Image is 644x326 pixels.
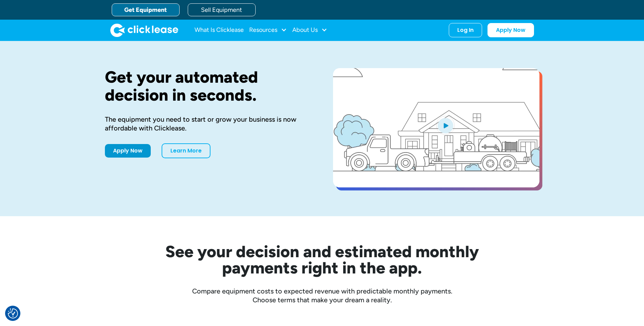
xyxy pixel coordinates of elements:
[436,116,455,135] img: Blue play button logo on a light blue circular background
[195,23,244,37] a: What Is Clicklease
[110,23,178,37] a: home
[188,3,256,16] a: Sell Equipment
[333,68,539,187] a: open lightbox
[457,27,474,34] div: Log In
[110,23,178,37] img: Clicklease logo
[249,23,287,37] div: Resources
[487,23,534,37] a: Apply Now
[8,308,18,319] img: Revisit consent button
[105,68,311,104] h1: Get your automated decision in seconds.
[162,143,210,158] a: Learn More
[8,308,18,319] button: Consent Preferences
[105,144,151,158] a: Apply Now
[105,287,539,304] div: Compare equipment costs to expected revenue with predictable monthly payments. Choose terms that ...
[105,115,311,133] div: The equipment you need to start or grow your business is now affordable with Clicklease.
[132,243,512,276] h2: See your decision and estimated monthly payments right in the app.
[112,3,180,16] a: Get Equipment
[292,23,327,37] div: About Us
